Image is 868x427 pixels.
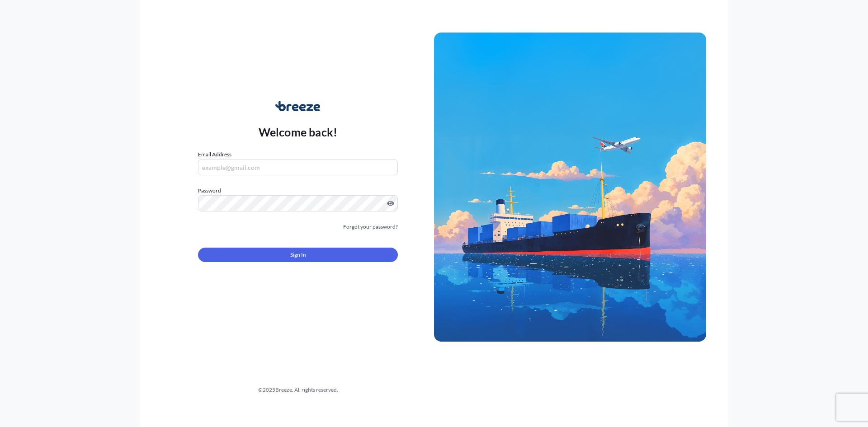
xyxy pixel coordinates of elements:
[198,159,398,175] input: example@gmail.com
[343,222,398,231] a: Forgot your password?
[198,150,231,159] label: Email Address
[434,33,706,342] img: Ship illustration
[290,250,306,259] span: Sign In
[198,248,398,262] button: Sign In
[198,186,398,195] label: Password
[387,200,394,207] button: Show password
[259,125,338,139] p: Welcome back!
[162,385,434,394] div: © 2025 Breeze. All rights reserved.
